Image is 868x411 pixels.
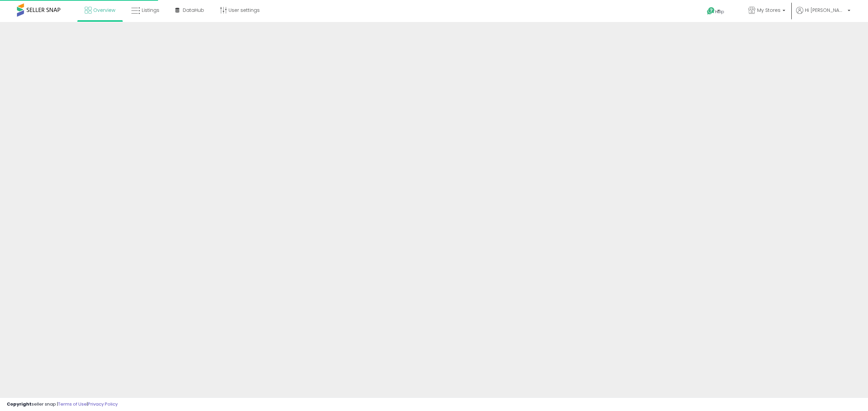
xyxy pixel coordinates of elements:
[757,7,781,14] span: My Stores
[805,7,846,14] span: Hi [PERSON_NAME]
[93,7,115,14] span: Overview
[707,7,715,15] i: Get Help
[702,2,737,22] a: Help
[715,9,724,15] span: Help
[183,7,204,14] span: DataHub
[796,7,850,22] a: Hi [PERSON_NAME]
[142,7,159,14] span: Listings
